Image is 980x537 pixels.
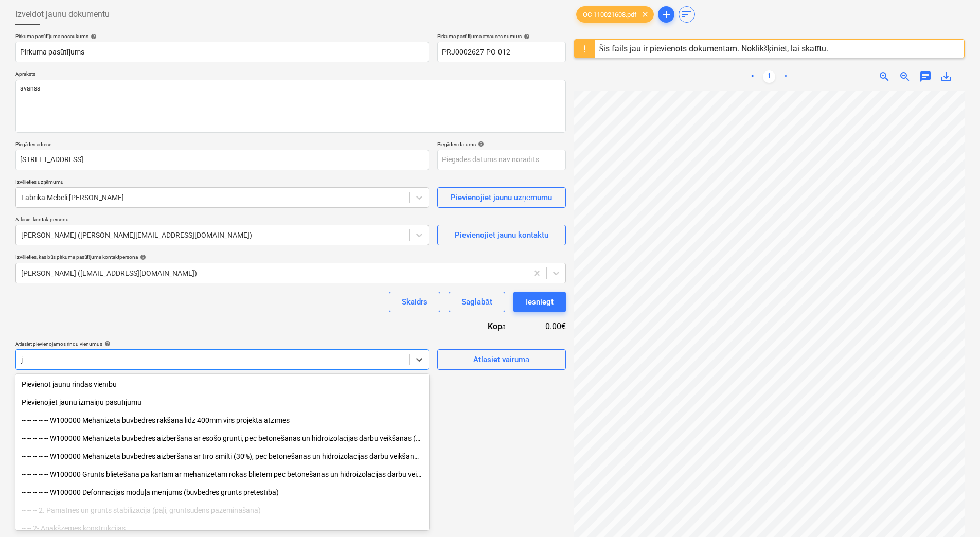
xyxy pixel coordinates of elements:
button: Pievienojiet jaunu kontaktu [437,225,566,245]
button: Atlasiet vairumā [437,349,566,370]
div: Pievienojiet jaunu uzņēmumu [451,191,553,204]
div: -- -- -- 2. Pamatnes un grunts stabilizācija (pāļi, gruntsūdens pazemināšana) [15,502,429,518]
div: Pievienot jaunu rindas vienību [15,376,429,392]
div: Pievienojiet jaunu izmaiņu pasūtījumu [15,394,429,410]
button: Pievienojiet jaunu uzņēmumu [437,187,566,208]
div: Piegādes datums [437,141,566,148]
div: -- -- -- -- -- W100000 Mehanizēta būvbedres aizbēršana ar esošo grunti, pēc betonēšanas un hidroi... [15,430,429,446]
span: zoom_out [899,70,911,83]
iframe: Chat Widget [929,488,980,537]
div: -- -- -- -- -- W100000 Grunts blietēšana pa kārtām ar mehanizētām rokas blietēm pēc betonēšanas u... [15,466,429,482]
span: chat [919,70,932,83]
p: Izvēlieties uzņēmumu [15,178,429,187]
div: Iesniegt [526,295,554,309]
span: clear [639,8,651,21]
span: add [660,8,672,21]
div: -- -- -- -- -- W100000 Mehanizēta būvbedres rakšana līdz 400mm virs projekta atzīmes [15,412,429,428]
span: OC 110021608.pdf [577,11,643,19]
div: Atlasiet vairumā [473,353,529,366]
input: Dokumenta nosaukums [15,42,429,62]
span: help [138,254,146,260]
div: OC 110021608.pdf [576,6,654,23]
a: Page 1 is your current page [763,70,775,83]
p: Apraksts [15,70,566,79]
div: -- -- -- -- -- W100000 Mehanizēta būvbedres aizbēršana ar tīro smilti (30%), pēc betonēšanas un h... [15,448,429,464]
div: -- -- -- -- -- W100000 Deformācijas moduļa mērījums (būvbedres grunts pretestība) [15,484,429,500]
div: Pirkuma pasūtījuma nosaukums [15,33,429,40]
button: Skaidrs [389,292,440,312]
div: Saglabāt [461,295,492,309]
span: help [476,141,484,147]
div: Pievienojiet jaunu kontaktu [455,228,548,242]
a: Previous page [746,70,759,83]
textarea: avanss [15,80,566,133]
div: Atlasiet pievienojamos rindu vienumus [15,341,429,347]
div: -- -- 2- Apakšzemes konstrukcijas [15,520,429,536]
span: help [522,33,530,40]
div: 0.00€ [522,320,565,332]
input: Pasūtījuma numurs [437,42,566,62]
div: Pirkuma pasūtījuma atsauces numurs [437,33,566,40]
span: zoom_in [878,70,890,83]
span: sort [681,8,693,21]
a: Next page [779,70,792,83]
span: help [88,33,97,40]
input: Piegādes datums nav norādīts [437,150,566,170]
button: Iesniegt [513,292,566,312]
div: Kopā [432,320,523,332]
p: Atlasiet kontaktpersonu [15,216,429,225]
span: save_alt [940,70,952,83]
input: Piegādes adrese [15,150,429,170]
div: Šis fails jau ir pievienots dokumentam. Noklikšķiniet, lai skatītu. [599,44,829,53]
div: Izvēlieties, kas būs pirkuma pasūtījuma kontaktpersona [15,254,566,260]
p: Piegādes adrese [15,141,429,150]
span: Izveidot jaunu dokumentu [15,8,110,21]
button: Saglabāt [449,292,505,312]
div: Skaidrs [402,295,427,309]
span: help [102,341,111,347]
